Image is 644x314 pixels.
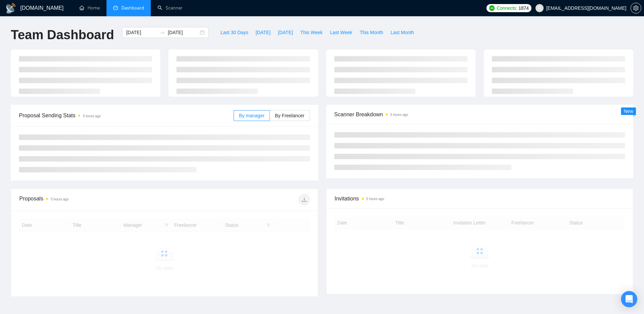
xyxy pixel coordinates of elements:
[51,197,69,201] time: 5 hours ago
[278,29,293,36] span: [DATE]
[252,27,274,38] button: [DATE]
[5,3,16,14] img: logo
[83,114,101,118] time: 5 hours ago
[220,29,248,36] span: Last 30 Days
[296,27,326,38] button: This Week
[11,27,114,43] h1: Team Dashboard
[113,5,118,10] span: dashboard
[360,29,383,36] span: This Month
[335,194,625,203] span: Invitations
[19,194,164,205] div: Proposals
[217,27,252,38] button: Last 30 Days
[121,5,144,11] span: Dashboard
[390,29,414,36] span: Last Month
[334,110,625,119] span: Scanner Breakdown
[160,30,165,35] span: to
[158,5,183,11] a: searchScanner
[489,5,495,11] img: upwork-logo.png
[160,30,165,35] span: swap-right
[630,5,641,11] a: setting
[300,29,323,36] span: This Week
[275,113,304,118] span: By Freelancer
[630,3,641,14] button: setting
[330,29,352,36] span: Last Week
[537,6,542,10] span: user
[387,27,418,38] button: Last Month
[366,197,384,201] time: 5 hours ago
[79,5,100,11] a: homeHome
[326,27,356,38] button: Last Week
[256,29,270,36] span: [DATE]
[390,113,408,117] time: 5 hours ago
[356,27,387,38] button: This Month
[624,108,633,114] span: New
[19,111,234,120] span: Proposal Sending Stats
[239,113,264,118] span: By manager
[519,4,529,12] span: 1874
[274,27,296,38] button: [DATE]
[126,29,157,36] input: Start date
[168,29,198,36] input: End date
[497,4,517,12] span: Connects:
[621,291,637,307] div: Open Intercom Messenger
